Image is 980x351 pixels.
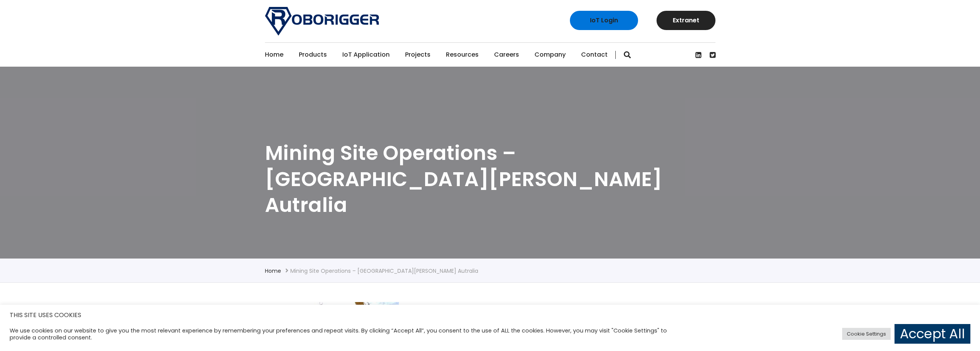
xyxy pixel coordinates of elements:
[10,310,970,320] h5: THIS SITE USES COOKIES
[299,43,327,67] a: Products
[494,43,519,67] a: Careers
[581,43,608,67] a: Contact
[265,43,283,67] a: Home
[405,43,431,67] a: Projects
[265,7,379,35] img: Roborigger
[657,11,715,30] a: Extranet
[895,324,970,344] a: Accept All
[570,11,638,30] a: IoT Login
[265,267,281,275] a: Home
[842,328,891,340] a: Cookie Settings
[534,43,566,67] a: Company
[265,140,715,218] h1: Mining site operations – [GEOGRAPHIC_DATA][PERSON_NAME] Autralia
[290,266,478,275] li: Mining site operations – [GEOGRAPHIC_DATA][PERSON_NAME] Autralia
[342,43,390,67] a: IoT Application
[10,327,682,341] div: We use cookies on our website to give you the most relevant experience by remembering your prefer...
[446,43,479,67] a: Resources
